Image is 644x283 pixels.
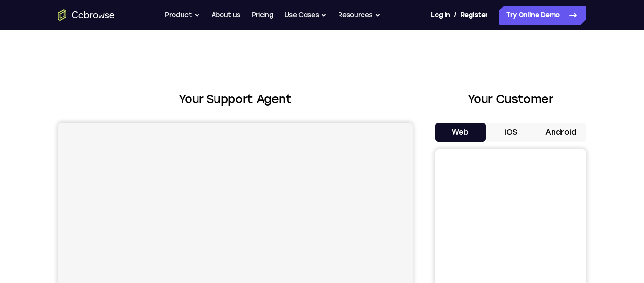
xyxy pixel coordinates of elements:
[211,6,240,25] a: About us
[536,123,586,142] button: Android
[431,6,450,25] a: Log In
[58,91,413,108] h2: Your Support Agent
[165,6,200,25] button: Product
[499,6,586,25] a: Try Online Demo
[461,6,488,25] a: Register
[58,9,115,21] a: Go to the home page
[284,6,327,25] button: Use Cases
[454,9,457,21] span: /
[435,91,586,108] h2: Your Customer
[252,6,273,25] a: Pricing
[338,6,380,25] button: Resources
[435,123,486,142] button: Web
[486,123,536,142] button: iOS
